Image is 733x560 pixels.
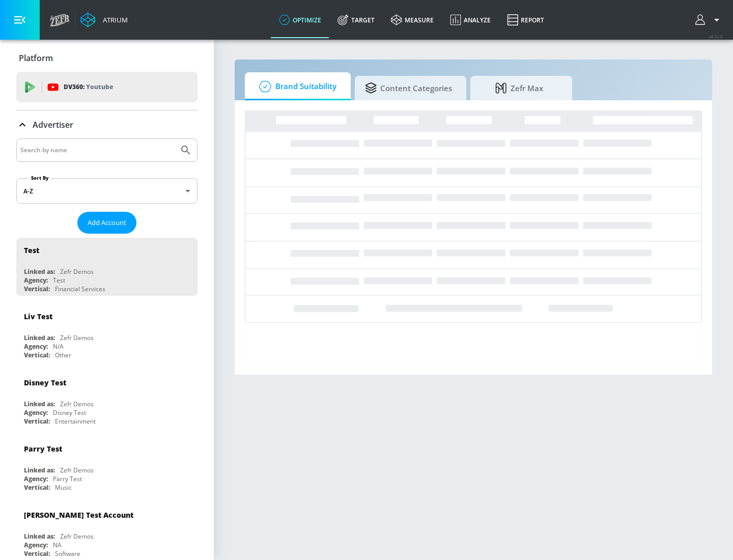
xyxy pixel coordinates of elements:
[24,549,50,558] div: Vertical:
[60,333,94,342] div: Zefr Demos
[24,245,39,255] div: Test
[365,76,452,100] span: Content Categories
[60,532,94,541] div: Zefr Demos
[86,81,113,92] p: Youtube
[53,408,86,417] div: Disney Test
[16,370,198,428] div: Disney TestLinked as:Zefr DemosAgency:Disney TestVertical:Entertainment
[24,276,48,285] div: Agency:
[55,417,96,426] div: Entertainment
[16,238,198,296] div: TestLinked as:Zefr DemosAgency:TestVertical:Financial Services
[24,483,50,492] div: Vertical:
[29,175,51,181] label: Sort By
[24,378,66,387] div: Disney Test
[24,400,55,408] div: Linked as:
[24,333,55,342] div: Linked as:
[60,267,94,276] div: Zefr Demos
[77,212,136,234] button: Add Account
[20,144,175,157] input: Search by name
[16,178,198,204] div: A-Z
[24,444,62,454] div: Parry Test
[19,52,53,64] p: Platform
[16,304,198,362] div: Liv TestLinked as:Zefr DemosAgency:N/AVertical:Other
[16,110,198,139] div: Advertiser
[88,217,126,229] span: Add Account
[16,72,198,102] div: DV360: Youtube
[55,483,72,492] div: Music
[329,2,383,38] a: Target
[24,267,55,276] div: Linked as:
[55,285,105,293] div: Financial Services
[60,400,94,408] div: Zefr Demos
[271,2,329,38] a: optimize
[99,15,128,24] div: Atrium
[24,532,55,541] div: Linked as:
[16,436,198,494] div: Parry TestLinked as:Zefr DemosAgency:Parry TestVertical:Music
[24,541,48,549] div: Agency:
[53,342,64,351] div: N/A
[53,541,62,549] div: NA
[24,312,52,321] div: Liv Test
[24,351,50,359] div: Vertical:
[24,408,48,417] div: Agency:
[255,74,336,99] span: Brand Suitability
[481,76,558,100] span: Zefr Max
[383,2,442,38] a: measure
[24,342,48,351] div: Agency:
[80,12,128,27] a: Atrium
[16,44,198,72] div: Platform
[24,474,48,483] div: Agency:
[24,417,50,426] div: Vertical:
[64,81,113,93] p: DV360:
[60,466,94,474] div: Zefr Demos
[53,474,82,483] div: Parry Test
[442,2,499,38] a: Analyze
[33,119,73,130] p: Advertiser
[24,466,55,474] div: Linked as:
[24,510,133,520] div: [PERSON_NAME] Test Account
[499,2,552,38] a: Report
[55,549,80,558] div: Software
[53,276,65,285] div: Test
[709,34,723,39] span: v 4.32.0
[24,285,50,293] div: Vertical:
[55,351,71,359] div: Other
